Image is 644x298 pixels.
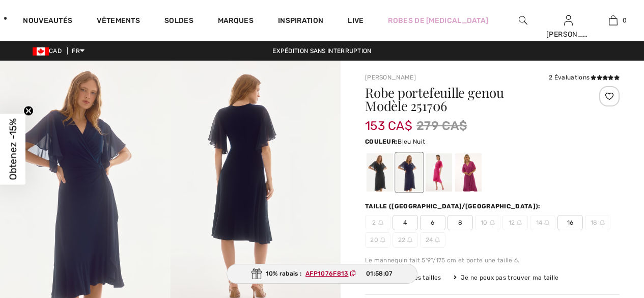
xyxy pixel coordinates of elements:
[519,14,527,26] img: recherche
[365,202,543,211] div: Taille ([GEOGRAPHIC_DATA]/[GEOGRAPHIC_DATA]):
[365,232,390,248] span: 20
[544,220,549,225] img: ring-m.svg
[416,117,467,135] span: 279 CA$
[557,215,583,230] span: 16
[348,15,363,26] a: Live
[365,74,416,81] a: [PERSON_NAME]
[407,237,412,242] img: ring-m.svg
[490,220,495,225] img: ring-m.svg
[251,268,262,279] img: Gift.svg
[33,47,49,56] img: Canadian Dollar
[367,153,393,192] div: Noir
[278,16,323,27] span: Inspiration
[564,14,573,26] img: Mes infos
[227,264,418,284] div: 10% rabais :
[623,16,627,25] span: 0
[97,16,140,27] a: Vêtements
[591,14,635,26] a: 0
[305,270,348,277] ins: AFP1076F813
[365,138,398,145] span: Couleur:
[365,215,390,230] span: 2
[564,15,573,25] a: Se connecter
[366,269,393,278] span: 01:58:07
[72,47,85,55] span: FR
[426,153,452,192] div: Geranium
[454,273,559,282] div: Je ne peux pas trouver ma taille
[447,215,473,230] span: 8
[455,153,482,192] div: Purple orchid
[7,118,19,180] span: Obtenez -15%
[475,215,500,230] span: 10
[530,215,555,230] span: 14
[585,215,610,230] span: 18
[164,16,193,27] a: Soldes
[609,14,618,26] img: Mon panier
[365,256,620,265] div: Le mannequin fait 5'9"/175 cm et porte une taille 6.
[420,232,445,248] span: 24
[396,153,423,192] div: Bleu Nuit
[4,8,7,29] img: 1ère Avenue
[517,220,522,225] img: ring-m.svg
[33,47,66,55] span: CAD
[398,138,425,145] span: Bleu Nuit
[549,73,620,82] div: 2 Évaluations
[388,15,488,26] a: Robes de [MEDICAL_DATA]
[365,109,412,133] span: 153 CA$
[393,232,418,248] span: 22
[600,220,605,225] img: ring-m.svg
[435,237,440,242] img: ring-m.svg
[380,237,385,242] img: ring-m.svg
[502,215,528,230] span: 12
[393,215,418,230] span: 4
[420,215,445,230] span: 6
[378,220,383,225] img: ring-m.svg
[546,29,591,40] div: [PERSON_NAME]
[23,16,72,27] a: Nouveautés
[365,86,577,113] h1: Robe portefeuille genou Modèle 251706
[23,105,34,116] button: Close teaser
[218,16,254,27] a: Marques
